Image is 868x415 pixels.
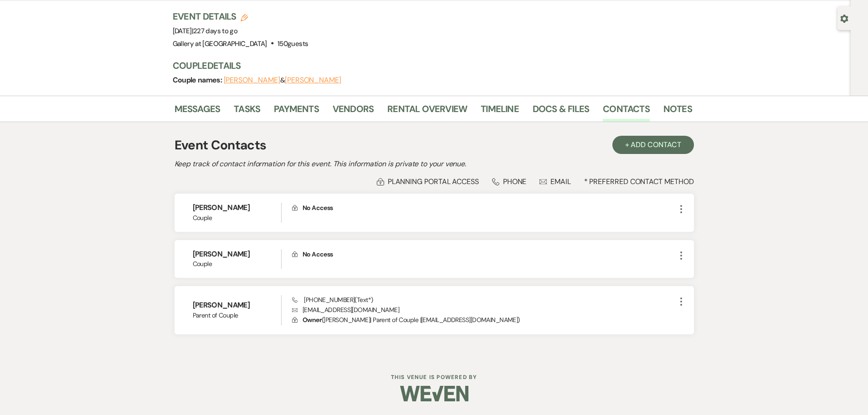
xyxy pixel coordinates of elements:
span: Parent of Couple [193,311,282,320]
span: & [224,76,341,85]
h6: [PERSON_NAME] [193,300,282,310]
a: Tasks [234,102,260,122]
a: Messages [175,102,221,122]
span: Couple [193,213,282,223]
span: No Access [303,250,333,258]
span: | [192,26,237,36]
div: Email [539,177,571,186]
button: [PERSON_NAME] [224,77,280,84]
div: Planning Portal Access [377,177,479,186]
span: 150 guests [277,39,308,48]
span: Couple names: [173,75,224,85]
span: No Access [303,204,333,212]
a: Payments [274,102,319,122]
p: [EMAIL_ADDRESS][DOMAIN_NAME] [292,305,675,315]
span: [DATE] [173,26,238,36]
img: Weven Logo [400,378,468,410]
a: Contacts [603,102,650,122]
button: Open lead details [840,14,848,22]
h3: Couple Details [173,59,683,72]
a: Vendors [333,102,374,122]
a: Timeline [481,102,519,122]
a: Docs & Files [533,102,589,122]
h6: [PERSON_NAME] [193,203,282,213]
span: [PHONE_NUMBER] (Text*) [292,296,373,304]
span: 227 days to go [193,26,237,36]
span: Gallery at [GEOGRAPHIC_DATA] [173,39,267,48]
h6: [PERSON_NAME] [193,249,282,259]
a: Rental Overview [387,102,467,122]
button: + Add Contact [612,136,694,154]
h1: Event Contacts [175,136,267,155]
span: Owner [303,316,322,324]
div: * Preferred Contact Method [175,177,694,186]
p: ( [PERSON_NAME] | Parent of Couple | [EMAIL_ADDRESS][DOMAIN_NAME] ) [292,315,675,325]
h2: Keep track of contact information for this event. This information is private to your venue. [175,159,694,169]
h3: Event Details [173,10,308,23]
div: Phone [492,177,527,186]
span: Couple [193,259,282,269]
a: Notes [663,102,692,122]
button: [PERSON_NAME] [285,77,341,84]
